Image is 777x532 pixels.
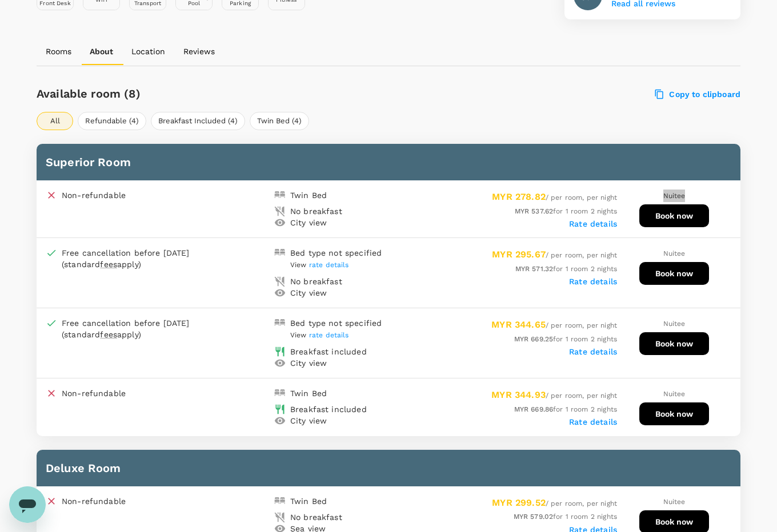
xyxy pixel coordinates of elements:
span: / per room, per night [491,392,617,400]
div: Twin Bed [290,190,327,201]
span: View [290,331,349,339]
div: Twin Bed [290,388,327,399]
div: No breakfast [290,511,342,523]
p: Non-refundable [62,495,126,507]
div: No breakfast [290,205,342,217]
img: double-bed-icon [274,388,286,399]
div: Breakfast included [290,404,367,415]
span: for 1 room 2 nights [514,335,617,343]
p: Location [131,46,165,57]
label: Copy to clipboard [655,89,740,99]
div: Breakfast included [290,346,367,357]
span: MYR 537.62 [515,207,554,215]
span: for 1 room 2 nights [514,513,617,521]
label: Rate details [569,417,617,426]
p: Non-refundable [62,190,126,201]
span: fees [100,330,117,339]
span: for 1 room 2 nights [515,265,617,273]
div: Free cancellation before [DATE] (standard apply) [62,317,216,340]
button: Refundable (4) [78,112,146,130]
img: double-bed-icon [274,247,286,259]
img: double-bed-icon [274,190,286,201]
span: for 1 room 2 nights [515,207,617,215]
div: City view [290,217,327,228]
span: fees [100,260,117,269]
span: / per room, per night [491,321,617,329]
p: Reviews [183,46,215,57]
span: MYR 299.52 [492,497,546,508]
span: rate details [309,261,349,269]
span: Nuitee [663,498,686,506]
div: Twin Bed [290,495,327,507]
label: Rate details [569,219,617,228]
span: MYR 579.02 [514,513,554,521]
h6: Available room (8) [37,84,445,103]
span: MYR 344.65 [491,319,546,330]
img: double-bed-icon [274,495,286,507]
p: Non-refundable [62,388,126,399]
div: Free cancellation before [DATE] (standard apply) [62,247,216,270]
button: Book now [639,332,709,355]
span: rate details [309,331,349,339]
span: Nuitee [663,390,686,398]
button: Twin Bed (4) [250,112,309,130]
label: Rate details [569,277,617,286]
button: Book now [639,402,709,425]
p: Rooms [46,46,71,57]
span: Nuitee [663,249,686,257]
span: MYR 278.82 [492,191,546,202]
span: Nuitee [663,192,686,200]
span: MYR 669.86 [514,405,554,413]
p: About [90,46,113,57]
span: Nuitee [663,320,686,328]
span: / per room, per night [492,499,617,507]
span: MYR 571.32 [515,265,554,273]
span: MYR 669.25 [514,335,554,343]
span: / per room, per night [492,194,617,201]
iframe: Button to launch messaging window [9,486,46,523]
button: All [37,112,73,130]
div: City view [290,287,327,299]
div: City view [290,415,327,426]
span: / per room, per night [492,251,617,259]
label: Rate details [569,347,617,356]
button: Book now [639,262,709,285]
div: Bed type not specified [290,317,382,329]
span: MYR 295.67 [492,249,546,260]
span: MYR 344.93 [491,389,546,400]
span: View [290,261,349,269]
span: for 1 room 2 nights [514,405,617,413]
h6: Deluxe Room [46,459,731,477]
img: double-bed-icon [274,317,286,329]
div: City view [290,357,327,369]
div: Bed type not specified [290,247,382,259]
button: Book now [639,204,709,227]
button: Breakfast Included (4) [151,112,245,130]
div: No breakfast [290,276,342,287]
h6: Superior Room [46,153,731,171]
